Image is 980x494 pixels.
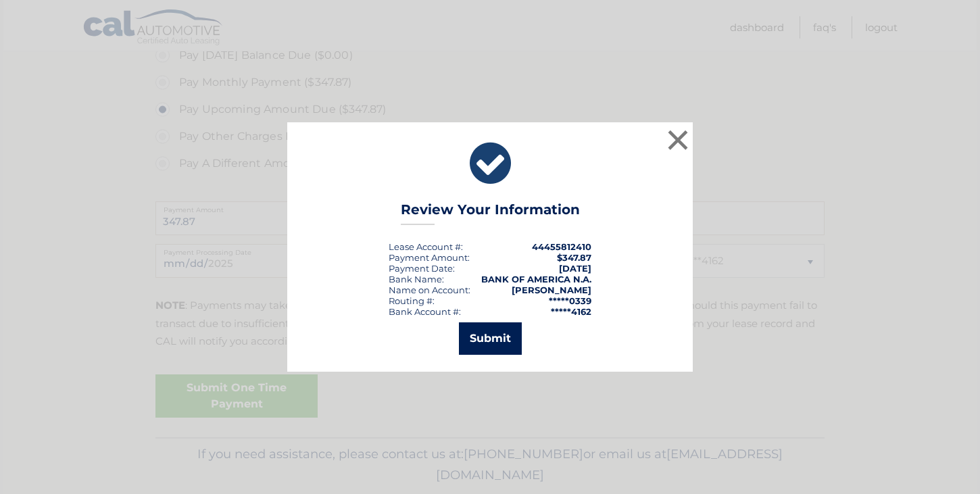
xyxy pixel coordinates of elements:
div: : [389,263,455,274]
div: Routing #: [389,295,435,306]
div: Bank Account #: [389,306,461,317]
h3: Review Your Information [401,201,580,225]
strong: BANK OF AMERICA N.A. [481,274,591,285]
strong: 44455812410 [532,241,591,252]
span: Payment Date [389,263,453,274]
div: Name on Account: [389,285,470,295]
button: Submit [459,322,522,355]
div: Payment Amount: [389,252,470,263]
strong: [PERSON_NAME] [512,285,591,295]
span: [DATE] [559,263,591,274]
span: $347.87 [557,252,591,263]
div: Bank Name: [389,274,444,285]
div: Lease Account #: [389,241,463,252]
button: × [664,126,691,153]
